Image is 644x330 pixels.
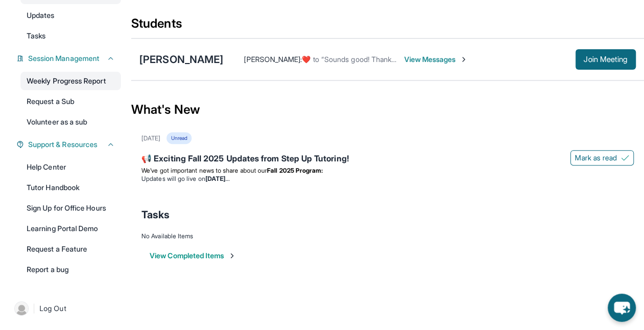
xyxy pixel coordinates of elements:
[141,175,634,183] li: Updates will go live on
[10,297,121,320] a: |Log Out
[24,139,115,150] button: Support & Resources
[460,55,468,64] img: Chevron-Right
[33,302,35,315] span: |
[141,134,160,142] div: [DATE]
[139,52,223,67] div: [PERSON_NAME]
[131,87,644,132] div: What's New
[575,49,636,70] button: Join Meeting
[141,208,170,222] span: Tasks
[24,53,115,64] button: Session Management
[244,55,302,64] span: [PERSON_NAME] :
[20,240,121,258] a: Request a Feature
[584,56,628,63] span: Join Meeting
[608,294,636,322] button: chat-button
[20,158,121,176] a: Help Center
[167,132,191,144] div: Unread
[27,31,46,41] span: Tasks
[141,152,634,167] div: 📢 Exciting Fall 2025 Updates from Step Up Tutoring!
[20,27,121,45] a: Tasks
[20,199,121,217] a: Sign Up for Office Hours
[20,260,121,279] a: Report a bug
[20,92,121,111] a: Request a Sub
[28,53,99,64] span: Session Management
[621,154,629,162] img: Mark as read
[20,178,121,197] a: Tutor Handbook
[141,167,267,174] span: We’ve got important news to share about our
[575,153,617,163] span: Mark as read
[39,303,66,314] span: Log Out
[141,232,634,240] div: No Available Items
[28,139,97,150] span: Support & Resources
[20,113,121,131] a: Volunteer as a sub
[20,6,121,25] a: Updates
[205,175,230,182] strong: [DATE]
[150,251,236,261] button: View Completed Items
[570,150,634,166] button: Mark as read
[20,219,121,238] a: Learning Portal Demo
[267,167,323,174] strong: Fall 2025 Program:
[20,72,121,90] a: Weekly Progress Report
[131,15,644,38] div: Students
[404,54,468,65] span: View Messages
[14,301,29,316] img: user-img
[27,10,55,20] span: Updates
